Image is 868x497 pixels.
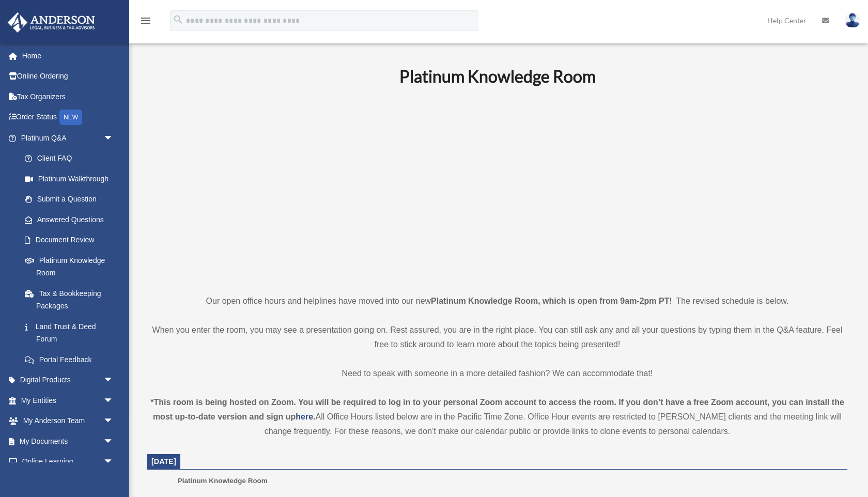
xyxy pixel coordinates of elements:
[103,370,124,391] span: arrow_drop_down
[313,412,315,421] strong: .
[431,297,669,305] strong: Platinum Knowledge Room, which is open from 9am-2pm PT
[103,431,124,452] span: arrow_drop_down
[139,14,152,27] i: menu
[7,431,129,452] a: My Documentsarrow_drop_down
[178,477,268,485] span: Platinum Knowledge Room
[147,366,847,381] p: Need to speak with someone in a more detailed fashion? We can accommodate that!
[151,457,176,465] span: [DATE]
[14,148,129,169] a: Client FAQ
[173,14,184,25] i: search
[14,316,129,349] a: Land Trust & Deed Forum
[59,110,82,125] div: NEW
[150,398,844,421] strong: *This room is being hosted on Zoom. You will be required to log in to your personal Zoom account ...
[14,189,129,210] a: Submit a Question
[7,86,129,107] a: Tax Organizers
[147,294,847,308] p: Our open office hours and helplines have moved into our new ! The revised schedule is below.
[103,390,124,411] span: arrow_drop_down
[14,283,129,316] a: Tax & Bookkeeping Packages
[7,370,129,391] a: Digital Productsarrow_drop_down
[7,128,129,148] a: Platinum Q&Aarrow_drop_down
[7,390,129,411] a: My Entitiesarrow_drop_down
[7,452,129,472] a: Online Learningarrow_drop_down
[343,100,653,275] iframe: 231110_Toby_KnowledgeRoom
[103,452,124,473] span: arrow_drop_down
[147,323,847,352] p: When you enter the room, you may see a presentation going on. Rest assured, you are in the right ...
[14,250,124,283] a: Platinum Knowledge Room
[139,18,152,27] a: menu
[7,45,129,66] a: Home
[7,107,129,128] a: Order StatusNEW
[296,412,313,421] a: here
[103,411,124,432] span: arrow_drop_down
[7,411,129,431] a: My Anderson Teamarrow_drop_down
[5,12,98,33] img: Anderson Advisors Platinum Portal
[103,128,124,149] span: arrow_drop_down
[845,13,860,28] img: User Pic
[147,395,847,439] div: All Office Hours listed below are in the Pacific Time Zone. Office Hour events are restricted to ...
[14,209,129,230] a: Answered Questions
[14,230,129,251] a: Document Review
[14,349,129,370] a: Portal Feedback
[7,66,129,87] a: Online Ordering
[399,66,596,86] b: Platinum Knowledge Room
[14,168,129,189] a: Platinum Walkthrough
